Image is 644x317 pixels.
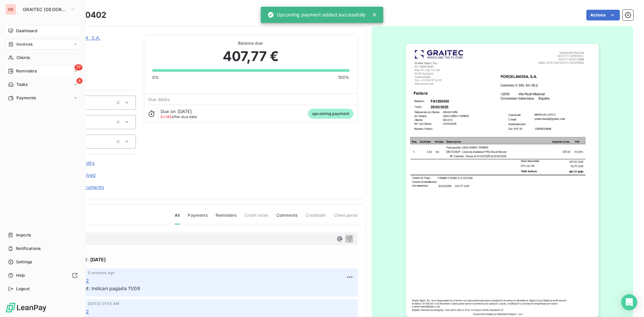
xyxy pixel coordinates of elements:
span: Imports [16,232,31,238]
span: 77 [74,64,83,70]
span: Balance due: [152,40,350,46]
span: after due date [161,115,197,119]
span: Dashboard [16,28,37,34]
a: Payments [5,93,80,103]
span: Clients [16,55,30,61]
span: [DATE] 07:55 AM [88,302,119,306]
a: Dashboard [5,25,80,36]
a: 4Tasks [5,79,80,90]
span: 407,77 € [223,46,279,66]
a: Imports [5,230,80,241]
span: 900214 [53,43,136,48]
span: D+142 [161,114,172,119]
span: Upcoming payment: [43,256,89,263]
span: Notifications [16,246,41,252]
span: 0 seconds ago [88,271,115,275]
span: Reminders [16,68,37,74]
a: Settings [5,257,80,267]
a: Invoices [5,39,80,50]
span: 4 [76,78,83,84]
div: Upcoming payment added successfully [267,9,366,21]
span: Help [16,272,25,278]
button: Actions [586,10,620,20]
img: invoice_thumbnail [406,44,599,317]
span: Creditsafe [306,212,326,224]
span: Tasks [16,82,28,88]
span: All [175,212,180,224]
a: Help [5,270,80,281]
a: 77Reminders [5,66,80,76]
span: Upcoming payment: Indican pagada 11/08 [45,285,140,291]
span: Credit notes [245,212,268,224]
span: Due dates [148,97,170,102]
div: GS [5,4,16,15]
span: Reminders [216,212,236,224]
a: Clients [5,52,80,63]
span: Due on [DATE] [161,109,192,114]
span: Logout [16,286,30,292]
span: Comments [276,212,298,224]
span: GRAITEC [GEOGRAPHIC_DATA] [23,7,68,12]
span: upcoming payment [308,109,353,119]
span: [DATE] [90,256,106,263]
div: Open Intercom Messenger [621,294,637,310]
span: Settings [16,259,32,265]
span: 0% [152,74,159,81]
span: Client portal [334,212,358,224]
img: Logo LeanPay [5,302,47,313]
span: Payments [16,95,36,101]
span: Invoices [16,41,33,47]
span: Payments [188,212,207,224]
span: 100% [338,74,350,81]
